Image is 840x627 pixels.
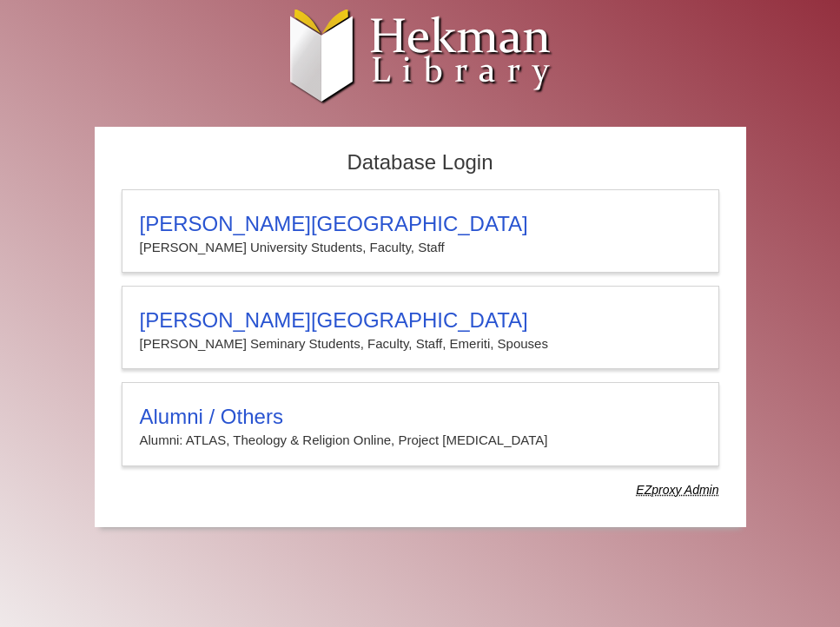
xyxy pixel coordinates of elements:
[140,405,701,452] summary: Alumni / OthersAlumni: ATLAS, Theology & Religion Online, Project [MEDICAL_DATA]
[140,333,701,355] p: [PERSON_NAME] Seminary Students, Faculty, Staff, Emeriti, Spouses
[140,429,701,452] p: Alumni: ATLAS, Theology & Religion Online, Project [MEDICAL_DATA]
[140,405,701,429] h3: Alumni / Others
[122,189,719,273] a: [PERSON_NAME][GEOGRAPHIC_DATA][PERSON_NAME] University Students, Faculty, Staff
[113,145,728,181] h2: Database Login
[140,236,701,259] p: [PERSON_NAME] University Students, Faculty, Staff
[122,286,719,369] a: [PERSON_NAME][GEOGRAPHIC_DATA][PERSON_NAME] Seminary Students, Faculty, Staff, Emeriti, Spouses
[636,483,718,497] dfn: Use Alumni login
[140,308,701,333] h3: [PERSON_NAME][GEOGRAPHIC_DATA]
[140,212,701,236] h3: [PERSON_NAME][GEOGRAPHIC_DATA]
